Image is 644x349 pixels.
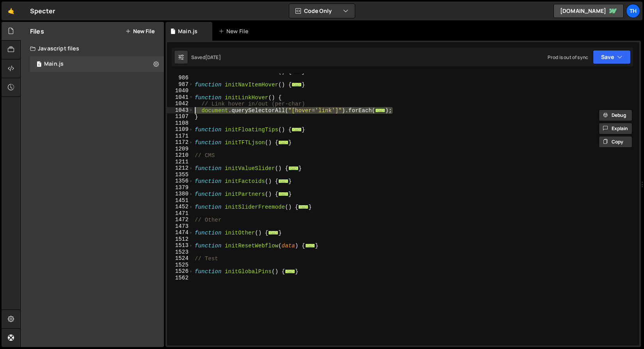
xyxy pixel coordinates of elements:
div: [DATE] [205,54,221,61]
div: 1210 [167,152,194,159]
span: ... [285,269,295,274]
div: Specter [30,6,55,16]
div: 1523 [167,249,194,256]
span: ... [278,192,288,196]
button: Save [593,50,631,64]
span: ... [375,108,386,112]
span: ... [278,179,288,183]
a: [DOMAIN_NAME] [553,4,624,18]
div: 16840/46037.js [30,56,167,72]
div: New File [219,27,251,35]
div: 1473 [167,223,194,230]
div: 1171 [167,133,194,140]
div: 1211 [167,159,194,165]
button: Copy [599,136,632,148]
div: 1525 [167,262,194,268]
button: Explain [599,123,632,134]
div: 1356 [167,178,194,184]
div: 1043 [167,107,194,114]
div: 1526 [167,268,194,275]
div: 1172 [167,139,194,146]
h2: Files [30,27,44,36]
div: 1380 [167,191,194,197]
div: 1513 [167,242,194,249]
div: Main.js [44,61,64,68]
div: 1107 [167,113,194,120]
span: ... [305,243,315,248]
div: 1042 [167,100,194,107]
button: New File [125,28,155,34]
div: Saved [191,54,221,61]
span: ... [292,69,302,73]
div: 1452 [167,204,194,210]
div: 1562 [167,275,194,281]
div: 1472 [167,217,194,223]
div: 1209 [167,146,194,152]
div: Prod is out of sync [548,54,588,61]
div: 986 [167,75,194,81]
span: ... [288,166,299,170]
div: 1109 [167,126,194,133]
div: 1474 [167,229,194,236]
span: ... [269,231,279,235]
div: 1512 [167,236,194,243]
div: 1108 [167,120,194,127]
div: 1524 [167,255,194,262]
span: ... [299,205,309,209]
div: 1471 [167,210,194,217]
a: Th [626,4,640,18]
div: Javascript files [21,41,164,56]
a: 🤙 [2,2,21,20]
div: 1379 [167,184,194,191]
span: ... [292,82,302,86]
div: 1041 [167,94,194,101]
span: ... [278,140,288,145]
div: 1355 [167,172,194,178]
button: Code Only [289,4,355,18]
span: ... [292,127,302,132]
div: 1040 [167,88,194,94]
span: 1 [37,62,41,68]
div: 1212 [167,165,194,172]
div: Main.js [178,27,197,35]
button: Debug [599,109,632,121]
div: 1451 [167,197,194,204]
div: 987 [167,81,194,88]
